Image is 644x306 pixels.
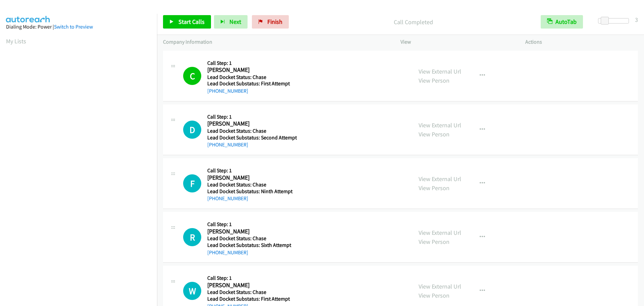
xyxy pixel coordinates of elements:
div: The call is yet to be attempted [183,174,201,192]
h5: Call Step: 1 [207,275,295,281]
a: View External Url [419,121,461,129]
a: Finish [252,15,289,29]
h2: [PERSON_NAME] [207,174,295,182]
h5: Call Step: 1 [207,114,297,120]
div: The call is yet to be attempted [183,228,201,246]
a: Switch to Preview [54,24,93,30]
h2: [PERSON_NAME] [207,281,295,289]
a: View Person [419,238,449,246]
h5: Call Step: 1 [207,60,295,67]
h1: F [183,174,201,192]
iframe: Resource Center [625,126,644,180]
button: AutoTab [541,15,583,29]
span: Next [229,18,241,26]
h1: C [183,67,201,85]
div: Dialing Mode: Power | [6,23,151,31]
h5: Lead Docket Substatus: Ninth Attempt [207,188,295,195]
a: [PHONE_NUMBER] [207,141,248,148]
h5: Lead Docket Status: Chase [207,289,295,296]
p: Call Completed [298,17,529,27]
h5: Lead Docket Substatus: First Attempt [207,296,295,302]
p: Actions [525,38,638,46]
div: The call is yet to be attempted [183,282,201,300]
h1: W [183,282,201,300]
a: My Lists [6,37,26,45]
p: View [400,38,513,46]
h5: Lead Docket Status: Chase [207,128,297,134]
a: View External Url [419,68,461,75]
span: Finish [267,18,282,26]
h1: R [183,228,201,246]
h1: D [183,121,201,139]
a: View Person [419,292,449,299]
h5: Lead Docket Substatus: First Attempt [207,80,295,87]
p: Company Information [163,38,388,46]
a: View External Url [419,175,461,183]
a: Start Calls [163,15,211,29]
span: Start Calls [178,18,205,26]
a: View Person [419,130,449,138]
h5: Lead Docket Status: Chase [207,74,295,81]
h5: Call Step: 1 [207,167,295,174]
h2: [PERSON_NAME] [207,120,295,128]
h5: Lead Docket Status: Chase [207,235,295,242]
a: [PHONE_NUMBER] [207,195,248,202]
h5: Lead Docket Status: Chase [207,181,295,188]
div: 3 [635,15,638,24]
h5: Lead Docket Substatus: Sixth Attempt [207,242,295,249]
h5: Lead Docket Substatus: Second Attempt [207,134,297,141]
h2: [PERSON_NAME] [207,228,295,235]
h5: Call Step: 1 [207,221,295,228]
a: View External Url [419,229,461,236]
button: Next [214,15,248,29]
a: [PHONE_NUMBER] [207,249,248,256]
a: View Person [419,184,449,192]
a: View External Url [419,282,461,290]
a: View Person [419,77,449,84]
a: [PHONE_NUMBER] [207,88,248,94]
h2: [PERSON_NAME] [207,66,295,74]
